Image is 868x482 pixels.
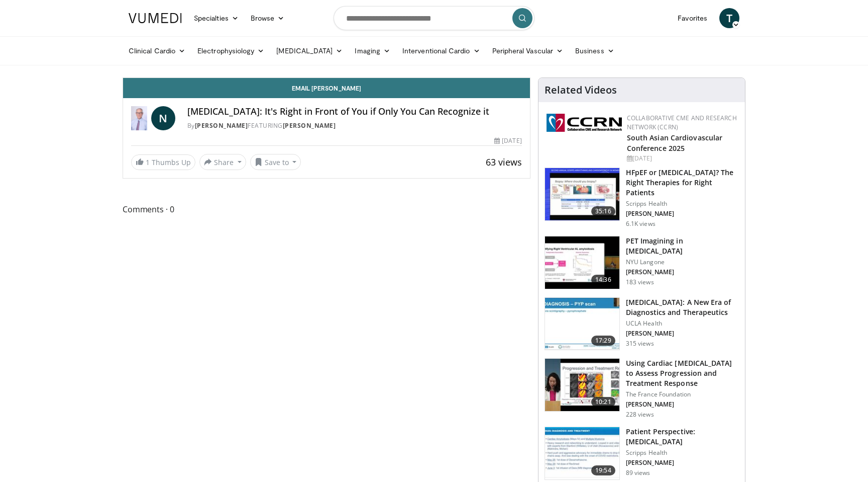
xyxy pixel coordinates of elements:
[545,358,739,419] a: 10:21 Using Cardiac [MEDICAL_DATA] to Assess Progression and Treatment Response The France Founda...
[547,114,622,132] img: a04ee3ba-8487-4636-b0fb-5e8d268f3737.png.150x105_q85_autocrop_double_scale_upscale_version-0.2.png
[123,203,530,216] span: Comments 0
[591,275,615,285] span: 14:36
[626,459,739,467] p: [PERSON_NAME]
[627,154,737,163] div: [DATE]
[626,330,739,338] p: [PERSON_NAME]
[626,319,739,328] p: UCLA Health
[187,121,522,130] div: By FEATURING
[626,390,739,398] p: The France Foundation
[545,297,739,351] a: 17:29 [MEDICAL_DATA]: A New Era of Diagnostics and Therapeutics UCLA Health [PERSON_NAME] 315 views
[626,297,739,317] h3: [MEDICAL_DATA]: A New Era of Diagnostics and Therapeutics
[591,206,615,216] span: 35:16
[626,258,739,266] p: NYU Langone
[245,8,291,28] a: Browse
[626,400,739,409] p: [PERSON_NAME]
[591,397,615,407] span: 10:21
[199,154,246,170] button: Share
[545,84,617,96] h4: Related Videos
[626,268,739,276] p: [PERSON_NAME]
[195,121,248,130] a: [PERSON_NAME]
[626,411,654,419] p: 228 views
[626,220,656,228] p: 6.1K views
[545,298,619,350] img: 3a61ed57-80ed-4134-89e2-85aa32d7d692.150x105_q85_crop-smart_upscale.jpg
[486,41,569,61] a: Peripheral Vascular
[146,157,150,167] span: 1
[270,41,349,61] a: [MEDICAL_DATA]
[719,8,739,28] a: T
[151,106,175,130] a: N
[396,41,486,61] a: Interventional Cardio
[626,278,654,286] p: 183 views
[672,8,713,28] a: Favorites
[486,156,522,168] span: 63 views
[627,133,723,153] a: South Asian Cardiovascular Conference 2025
[626,340,654,348] p: 315 views
[545,359,619,411] img: 565c1543-92ae-41b9-a411-1852bf6529a5.150x105_q85_crop-smart_upscale.jpg
[131,106,147,130] img: Dr. Norman E. Lepor
[626,236,739,256] h3: PET Imagining in [MEDICAL_DATA]
[545,427,739,480] a: 19:54 Patient Perspective: [MEDICAL_DATA] Scripps Health [PERSON_NAME] 89 views
[545,236,739,289] a: 14:36 PET Imagining in [MEDICAL_DATA] NYU Langone [PERSON_NAME] 183 views
[545,236,619,289] img: cac2b0cd-2f26-4174-8237-e40d74628455.150x105_q85_crop-smart_upscale.jpg
[191,41,270,61] a: Electrophysiology
[627,114,737,131] a: Collaborative CME and Research Network (CCRN)
[626,168,739,198] h3: HFpEF or [MEDICAL_DATA]? The Right Therapies for Right Patients
[123,78,530,98] a: Email [PERSON_NAME]
[591,336,615,346] span: 17:29
[626,358,739,388] h3: Using Cardiac [MEDICAL_DATA] to Assess Progression and Treatment Response
[129,13,182,23] img: VuMedi Logo
[187,106,522,117] h4: [MEDICAL_DATA]: It's Right in Front of You if Only You Can Recognize it
[545,168,739,228] a: 35:16 HFpEF or [MEDICAL_DATA]? The Right Therapies for Right Patients Scripps Health [PERSON_NAME...
[591,465,615,475] span: 19:54
[188,8,245,28] a: Specialties
[131,154,195,170] a: 1 Thumbs Up
[626,469,650,477] p: 89 views
[626,449,739,457] p: Scripps Health
[494,136,521,145] div: [DATE]
[334,6,534,30] input: Search topics, interventions
[250,154,301,170] button: Save to
[626,427,739,447] h3: Patient Perspective: [MEDICAL_DATA]
[626,200,739,208] p: Scripps Health
[545,168,619,220] img: dfd7e8cb-3665-484f-96d9-fe431be1631d.150x105_q85_crop-smart_upscale.jpg
[123,41,191,61] a: Clinical Cardio
[283,121,336,130] a: [PERSON_NAME]
[626,210,739,218] p: [PERSON_NAME]
[569,41,620,61] a: Business
[545,427,619,479] img: 66cea5b4-b247-4899-9dd6-67499fcc05d7.150x105_q85_crop-smart_upscale.jpg
[349,41,396,61] a: Imaging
